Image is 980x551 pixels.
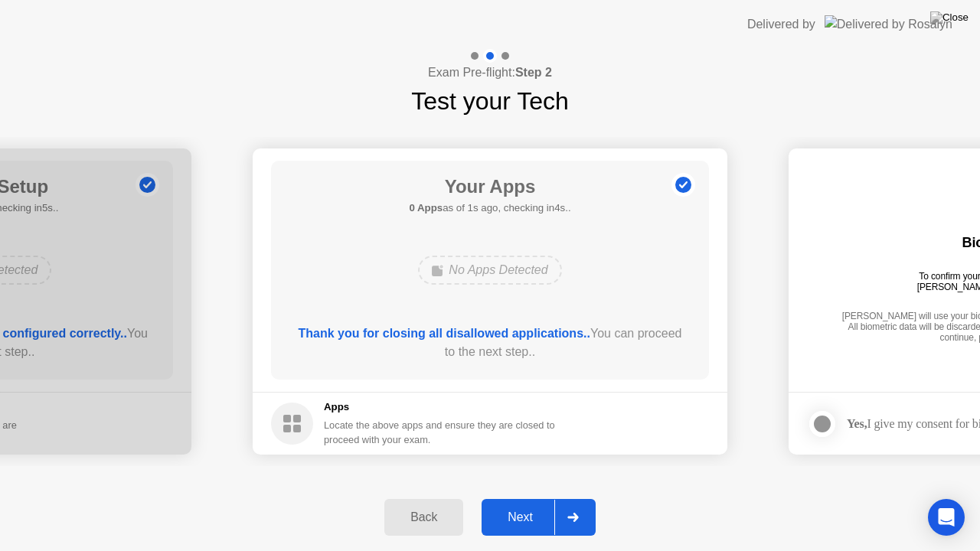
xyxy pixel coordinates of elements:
img: Delivered by Rosalyn [825,15,952,33]
div: Open Intercom Messenger [928,499,965,536]
button: Back [384,499,463,536]
div: Back [389,510,459,524]
div: Locate the above apps and ensure they are closed to proceed with your exam. [324,418,556,447]
h4: Exam Pre-flight: [428,64,552,82]
h1: Test your Tech [411,83,569,119]
button: Next [482,499,596,536]
h5: as of 1s ago, checking in4s.. [409,201,570,216]
div: No Apps Detected [418,256,561,285]
h1: Your Apps [409,173,570,201]
b: Thank you for closing all disallowed applications.. [299,327,590,340]
b: 0 Apps [409,202,443,214]
div: You can proceed to the next step.. [293,324,688,361]
b: Step 2 [515,66,552,79]
strong: Yes, [847,417,867,430]
div: Next [486,510,554,524]
h5: Apps [324,399,556,415]
img: Close [930,11,969,24]
div: Delivered by [747,15,815,34]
